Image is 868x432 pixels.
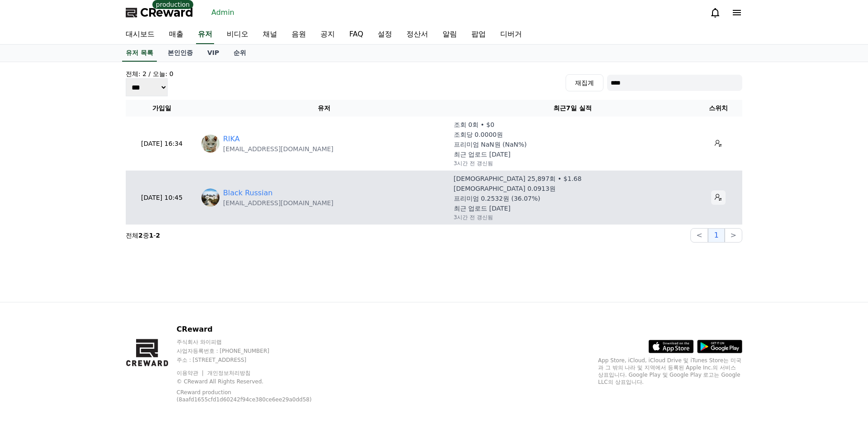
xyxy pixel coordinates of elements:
strong: 1 [149,232,154,239]
p: [EMAIL_ADDRESS][DOMAIN_NAME] [223,144,333,153]
a: RIKA [223,134,240,144]
a: 본인인증 [160,45,200,62]
a: Home [3,285,59,308]
button: 재집계 [566,74,603,91]
p: 조회 0회 • $0 [454,120,494,129]
a: VIP [200,45,226,62]
a: 이용약관 [177,370,205,376]
p: [DEMOGRAPHIC_DATA] 25,897회 • $1.68 [454,174,582,183]
a: 정산서 [399,25,435,44]
p: CReward production (8aafd1655cfd1d60242f94ce380ce6ee29a0dd58) [177,389,321,403]
a: 매출 [162,25,191,44]
p: 3시간 전 갱신됨 [454,160,493,167]
a: 음원 [284,25,313,44]
p: 주소 : [STREET_ADDRESS] [177,356,335,364]
h4: 전체: 2 / 오늘: 0 [126,69,174,78]
strong: 2 [138,232,143,239]
img: http://k.kakaocdn.net/dn/MbeHU/btr4Ds6kbtC/zQ5oxuHEYzW5ENAXftHZOk/img_640x640.jpg [201,189,219,207]
p: 사업자등록번호 : [PHONE_NUMBER] [177,347,335,355]
p: App Store, iCloud, iCloud Drive 및 iTunes Store는 미국과 그 밖의 나라 및 지역에서 등록된 Apple Inc.의 서비스 상표입니다. Goo... [598,357,742,386]
strong: 2 [156,232,160,239]
a: 알림 [435,25,464,44]
p: © CReward All Rights Reserved. [177,378,335,385]
a: Black Russian [223,188,273,198]
p: 주식회사 와이피랩 [177,338,335,346]
a: 공지 [313,25,342,44]
a: 개인정보처리방침 [207,370,251,376]
img: https://lh3.googleusercontent.com/a/ACg8ocJ0gWTAn9u2JWZb5cU0FnlSui8SeRaThNFrdnXLRKkDesHZQxT_IQ=s96-c [201,135,219,153]
a: 설정 [370,25,399,44]
a: 순위 [226,45,253,62]
p: [DEMOGRAPHIC_DATA] 0.0913원 [454,184,556,193]
a: 비디오 [219,25,256,44]
a: Messages [59,285,116,308]
p: CReward [177,324,335,335]
p: 프리미엄 NaN원 (NaN%) [454,140,527,149]
p: [DATE] 16:34 [129,139,194,148]
a: 유저 [196,25,214,44]
span: Messages [75,299,101,306]
span: Settings [133,299,155,306]
a: 유저 목록 [122,45,157,62]
th: 스위치 [695,100,742,117]
button: < [690,228,708,243]
th: 최근7일 실적 [450,100,695,117]
a: CReward [126,5,193,20]
a: Admin [208,5,238,20]
p: [EMAIL_ADDRESS][DOMAIN_NAME] [223,198,333,207]
th: 유저 [198,100,450,117]
span: Home [23,299,39,306]
p: 최근 업로드 [DATE] [454,150,511,159]
a: 팝업 [464,25,493,44]
button: > [725,228,742,243]
p: 3시간 전 갱신됨 [454,214,493,221]
p: 전체 중 - [126,231,160,240]
button: 1 [708,228,724,243]
a: 채널 [256,25,284,44]
span: CReward [140,5,193,20]
a: 대시보드 [119,25,162,44]
p: 최근 업로드 [DATE] [454,204,511,213]
a: 디버거 [493,25,529,44]
th: 가입일 [126,100,198,117]
a: FAQ [342,25,370,44]
p: 프리미엄 0.2532원 (36.07%) [454,194,540,203]
p: [DATE] 10:45 [129,193,194,202]
a: Settings [116,285,173,308]
p: 조회당 0.0000원 [454,130,503,139]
